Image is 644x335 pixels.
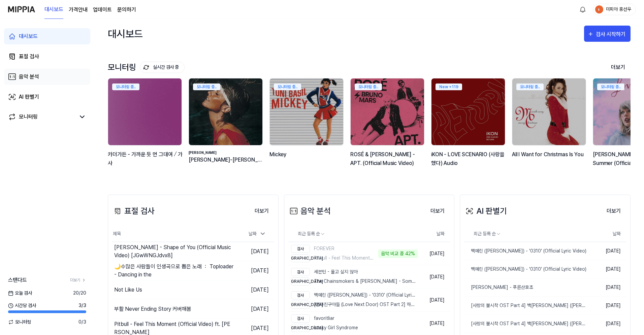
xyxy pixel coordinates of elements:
[579,5,587,13] img: 알림
[4,69,90,85] a: 음악 분석
[431,78,505,145] img: backgroundIamge
[108,78,182,145] img: backgroundIamge
[291,314,310,323] div: 검사
[512,78,587,174] a: 모니터링 중..backgroundIamgeAll I Want for Christmas Is You
[418,265,450,289] td: [DATE]
[189,78,264,174] a: 모니터링 중..backgroundIamge[PERSON_NAME][PERSON_NAME]-[PERSON_NAME] - Physical (Official Music Video)
[19,53,39,61] div: 표절 검사
[108,150,183,167] div: 카더가든 - 가까운 듯 먼 그대여 ⧸ 가사
[355,83,382,90] div: 모니터링 중..
[291,324,310,332] div: [DEMOGRAPHIC_DATA]
[8,302,36,309] span: 시간당 검사
[19,93,39,101] div: AI 판별기
[601,204,626,218] a: 더보기
[464,278,587,296] a: [PERSON_NAME] - 푸른산호초
[69,6,88,14] button: 가격안내
[597,83,624,90] div: 모니터링 중..
[291,324,358,332] div: Lucky Girl Syndrome
[114,243,234,260] div: [PERSON_NAME] - Shape of You (Official Music Video) [JGwWNGJdvx8]
[78,302,86,309] span: 3 / 3
[512,78,586,145] img: backgroundIamge
[418,226,450,242] th: 날짜
[464,242,587,260] a: 백예린 ([PERSON_NAME]) - '0310' (Official Lyric Video)
[464,247,586,255] div: 백예린 ([PERSON_NAME]) - '0310' (Official Lyric Video)
[431,78,507,174] a: New +119backgroundIamgeiKON - LOVE SCENARIO (사랑을 했다) Audio
[249,204,274,218] button: 더보기
[288,289,418,311] a: 검사백예린 ([PERSON_NAME]) - '0310' (Official Lyric Video)[DEMOGRAPHIC_DATA][엄마친구아들 (Lov...
[418,312,450,335] td: [DATE]
[291,254,376,262] div: Pitbull - Feel This Moment (Official Video) ft. [PERSON_NAME]
[596,30,627,39] div: 검사 시작하기
[8,113,75,121] a: 모니터링
[587,242,626,260] td: [DATE]
[436,83,462,90] div: New + 119
[78,319,86,326] span: 0 / 3
[44,0,63,19] a: 대시보드
[112,226,234,242] th: 제목
[464,302,587,309] div: [사랑의 불시착 OST Part 4] 백[PERSON_NAME] ([PERSON_NAME]) - 다시 난, 여기 (Here I Am Again) MV
[8,290,32,297] span: 오늘 검사
[270,78,343,145] img: backgroundIamge
[114,263,234,279] div: 🌙수많은 사람들이 인생곡으로 뽑은 노래 ： Toploader - Dancing in the
[593,4,636,15] button: profile미피아 홍선우
[587,260,626,278] td: [DATE]
[114,305,191,313] div: 부활 Never Ending Story 커버해봄
[19,32,38,40] div: 대시보드
[8,319,31,326] span: 모니터링
[291,245,376,253] div: FOREVER
[291,268,310,276] div: 검사
[114,286,142,294] div: Not Like Us
[274,83,301,90] div: 모니터링 중..
[4,89,90,105] a: AI 판별기
[291,291,310,299] div: 검사
[143,65,149,70] img: monitoring Icon
[587,278,626,297] td: [DATE]
[516,83,544,90] div: 모니터링 중..
[606,60,631,74] button: 더보기
[464,266,586,273] div: 백예린 ([PERSON_NAME]) - '0310' (Official Lyric Video)
[288,205,331,217] div: 음악 분석
[4,28,90,44] a: 대시보드
[464,260,587,278] a: 백예린 ([PERSON_NAME]) - '0310' (Official Lyric Video)
[193,83,220,90] div: 모니터링 중..
[464,205,507,217] div: AI 판별기
[288,242,418,265] a: 검사FOREVER[DEMOGRAPHIC_DATA]Pitbull - Feel This Moment (Official Video) ft. [PERSON_NAME]음악 비교 중 42%
[512,150,587,167] div: All I Want for Christmas Is You
[605,5,632,13] div: 미피아 홍선우
[234,300,274,319] td: [DATE]
[418,242,450,265] td: [DATE]
[4,48,90,65] a: 표절 검사
[8,276,27,284] span: 스탠다드
[464,284,533,291] div: [PERSON_NAME] - 푸른산호초
[189,150,264,156] div: [PERSON_NAME]
[291,254,310,262] div: [DEMOGRAPHIC_DATA]
[350,150,426,167] div: ROSÉ & [PERSON_NAME] - APT. (Official Music Video)
[351,78,424,145] img: backgroundIamge
[117,6,136,14] a: 문의하기
[584,26,631,42] button: 검사 시작하기
[288,265,418,288] a: 검사세븐틴 - 울고 싶지 않아[DEMOGRAPHIC_DATA]The Chainsmokers & [PERSON_NAME] - Something Just...
[108,78,183,174] a: 모니터링 중..backgroundIamge카더가든 - 가까운 듯 먼 그대여 ⧸ 가사
[431,150,507,167] div: iKON - LOVE SCENARIO (사랑을 했다) Audio
[112,205,155,217] div: 표절 검사
[108,62,185,73] div: 모니터링
[140,62,185,73] button: 실시간 검사 중
[234,261,274,280] td: [DATE]
[234,280,274,300] td: [DATE]
[112,83,139,90] div: 모니터링 중..
[291,301,417,309] div: [엄마친구아들 (Love Next Door) OST Part 2] 하성운 (HA [PERSON_NAME]) - What are we MV
[288,312,418,335] a: 검사favoritliar[DEMOGRAPHIC_DATA]Lucky Girl Syndrome
[234,242,274,261] td: [DATE]
[70,277,86,283] a: 더보기
[291,314,358,323] div: favoritliar
[595,5,603,13] img: profile
[19,73,39,81] div: 음악 분석
[291,268,417,276] div: 세븐틴 - 울고 싶지 않아
[418,289,450,312] td: [DATE]
[464,320,587,327] div: [사랑의 불시착 OST Part 4] 백[PERSON_NAME] ([PERSON_NAME]) - 다시 난, 여기 (Here I Am Again) MV
[249,204,274,218] a: 더보기
[108,26,143,42] div: 대시보드
[269,78,345,174] a: 모니터링 중..backgroundIamgeMickey
[464,315,587,333] a: [사랑의 불시착 OST Part 4] 백[PERSON_NAME] ([PERSON_NAME]) - 다시 난, 여기 (Here I Am Again) MV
